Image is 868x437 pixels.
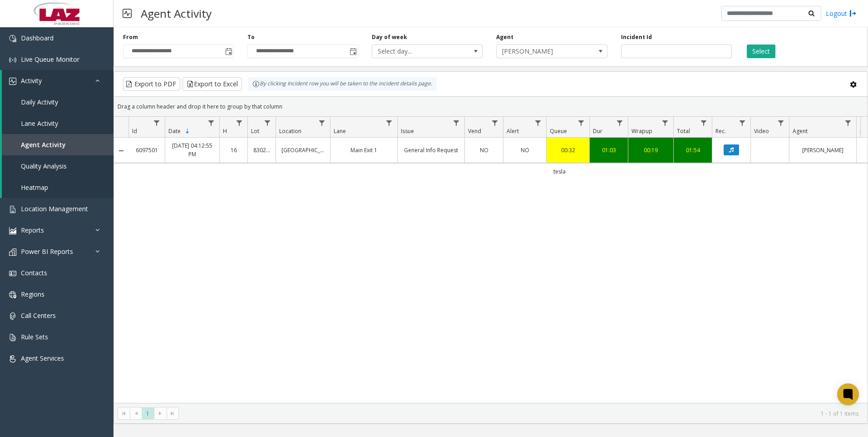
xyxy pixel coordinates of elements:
a: NO [470,146,498,154]
a: Logout [826,9,857,18]
img: 'icon' [9,206,16,213]
span: Dashboard [21,34,54,42]
a: Agent Activity [2,134,113,155]
a: 01:03 [595,146,622,154]
span: Location Management [21,204,88,213]
span: Alert [507,127,519,135]
a: 16 [225,146,242,154]
span: Agent [793,127,808,135]
a: 00:32 [552,146,584,154]
label: From [123,33,138,41]
img: 'icon' [9,248,16,256]
a: Lot Filter Menu [261,117,274,129]
span: Select day... [372,45,460,58]
label: To [247,33,255,41]
a: H Filter Menu [233,117,246,129]
span: Vend [468,127,481,135]
a: [PERSON_NAME] [795,146,851,154]
span: Toggle popup [223,45,233,58]
div: Drag a column header and drop it here to group by that column [114,99,868,114]
span: Wrapup [631,127,652,135]
span: Lot [251,127,259,135]
a: Lane Activity [2,113,113,134]
a: 830202 [253,146,270,154]
a: 01:54 [679,146,706,154]
span: Lane [334,127,346,135]
span: Agent Activity [21,140,66,149]
span: Issue [401,127,414,135]
span: Dur [593,127,602,135]
a: Main Exit 1 [336,146,392,154]
span: Daily Activity [21,98,58,106]
span: Reports [21,226,44,234]
img: logout [849,9,857,18]
h3: Agent Activity [136,2,216,25]
a: Video Filter Menu [775,117,787,129]
span: Rec. [715,127,726,135]
span: Regions [21,290,44,298]
span: Toggle popup [348,45,358,58]
a: Wrapup Filter Menu [659,117,671,129]
span: Agent Services [21,354,64,363]
a: Activity [2,70,113,91]
a: 00:19 [634,146,668,154]
img: 'icon' [9,313,16,320]
a: Date Filter Menu [205,117,217,129]
a: Dur Filter Menu [614,117,626,129]
span: Rule Sets [21,333,48,341]
img: 'icon' [9,78,16,85]
span: Power BI Reports [21,247,73,256]
img: 'icon' [9,291,16,298]
img: 'icon' [9,355,16,363]
a: Alert Filter Menu [532,117,544,129]
a: Id Filter Menu [151,117,163,129]
span: Quality Analysis [21,162,67,170]
a: Heatmap [2,177,113,198]
span: Date [168,127,181,135]
span: Live Queue Monitor [21,55,79,64]
span: Queue [550,127,567,135]
a: NO [509,146,541,154]
img: pageIcon [123,2,132,25]
span: [PERSON_NAME] [497,45,585,58]
span: Sortable [184,128,191,135]
span: Location [279,127,301,135]
span: H [223,127,227,135]
a: Collapse Details [114,147,128,154]
a: General Info Request [403,146,459,154]
span: Activity [21,76,42,85]
span: Call Centers [21,311,56,320]
a: Total Filter Menu [698,117,710,129]
span: Total [677,127,690,135]
span: Heatmap [21,183,48,192]
a: 6097501 [134,146,159,154]
label: Day of week [372,33,407,41]
span: Lane Activity [21,119,58,128]
a: Queue Filter Menu [575,117,587,129]
img: 'icon' [9,35,16,42]
span: Contacts [21,268,47,277]
img: 'icon' [9,270,16,277]
a: Agent Filter Menu [842,117,854,129]
button: Select [747,45,775,58]
span: Id [132,127,137,135]
a: Vend Filter Menu [489,117,501,129]
a: Rec. Filter Menu [736,117,749,129]
a: Lane Filter Menu [383,117,395,129]
a: Issue Filter Menu [450,117,463,129]
button: Export to Excel [182,77,242,91]
a: [GEOGRAPHIC_DATA] [281,146,325,154]
a: Location Filter Menu [316,117,328,129]
label: Incident Id [621,33,652,41]
img: 'icon' [9,56,16,64]
a: Quality Analysis [2,155,113,177]
div: Data table [114,117,868,403]
img: 'icon' [9,227,16,234]
button: Export to PDF [123,77,180,91]
span: NO [480,146,488,154]
kendo-pager-info: 1 - 1 of 1 items [184,410,858,417]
